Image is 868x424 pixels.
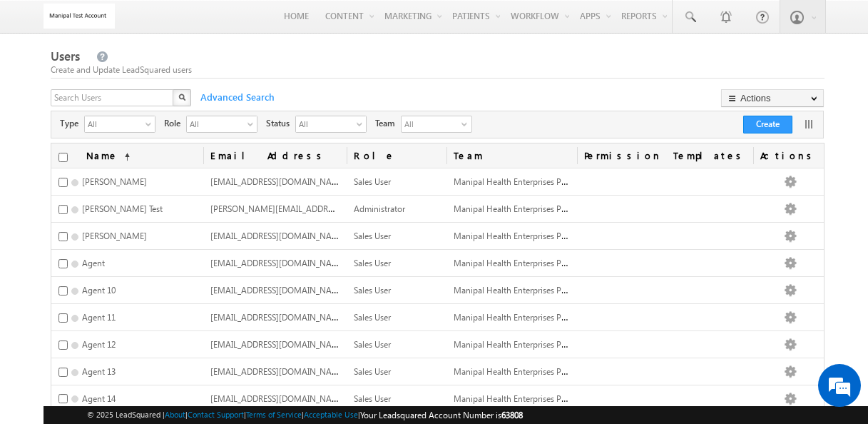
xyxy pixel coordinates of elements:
span: [EMAIL_ADDRESS][DOMAIN_NAME] [210,365,347,377]
span: Sales User [354,339,391,350]
span: Sales User [354,176,391,187]
span: Team [375,117,401,130]
span: (sorted ascending) [118,151,130,163]
span: Users [51,48,80,64]
button: Create [743,116,792,133]
span: Agent 14 [82,393,116,404]
div: Create and Update LeadSquared users [51,64,824,76]
span: select [145,120,157,128]
span: [EMAIL_ADDRESS][DOMAIN_NAME] [210,229,347,241]
span: Manipal Health Enterprises Pvt Ltd [454,365,583,377]
span: select [247,120,259,128]
span: All [187,116,245,131]
img: Custom Logo [44,4,115,29]
span: Manipal Health Enterprises Pvt Ltd [454,229,583,241]
img: Search [178,94,185,101]
span: Manipal Health Enterprises Pvt Ltd [454,202,583,214]
a: Terms of Service [246,410,302,419]
span: select [357,120,368,128]
span: [EMAIL_ADDRESS][DOMAIN_NAME] [210,338,347,350]
span: Team [446,143,578,168]
span: All [296,116,354,131]
a: Name [79,143,137,168]
span: [EMAIL_ADDRESS][DOMAIN_NAME] [210,256,347,268]
span: Permission Templates [577,143,753,168]
span: All [402,116,459,132]
button: Actions [721,89,824,107]
span: Role [164,117,186,130]
span: 63808 [501,410,523,420]
span: Sales User [354,312,391,323]
span: [PERSON_NAME][EMAIL_ADDRESS][DOMAIN_NAME] [210,202,412,214]
span: Agent 11 [82,312,116,323]
a: Acceptable Use [304,410,358,419]
span: [PERSON_NAME] Test [82,203,163,214]
span: Manipal Health Enterprises Pvt Ltd [454,311,583,323]
span: [EMAIL_ADDRESS][DOMAIN_NAME] [210,283,347,296]
span: Sales User [354,285,391,296]
span: [PERSON_NAME] [82,176,147,187]
span: Agent 13 [82,366,116,377]
span: Agent [82,258,105,268]
span: All [85,116,143,131]
a: About [165,410,185,419]
span: Advanced Search [193,91,279,104]
span: Sales User [354,231,391,241]
span: Manipal Health Enterprises Pvt Ltd [454,338,583,350]
input: Search Users [51,89,175,106]
a: Email Address [203,143,347,168]
span: Administrator [354,203,405,214]
span: Manipal Health Enterprises Pvt Ltd [454,175,583,187]
span: Actions [753,143,824,168]
span: [EMAIL_ADDRESS][DOMAIN_NAME] [210,392,347,404]
span: Status [266,117,295,130]
span: Agent 10 [82,285,116,296]
span: [EMAIL_ADDRESS][DOMAIN_NAME] [210,311,347,323]
span: Sales User [354,393,391,404]
span: Manipal Health Enterprises Pvt Ltd [454,256,583,268]
span: [PERSON_NAME] [82,231,147,241]
span: Type [60,117,84,130]
span: Sales User [354,258,391,268]
a: Role [347,143,446,168]
span: Manipal Health Enterprises Pvt Ltd [454,392,583,404]
span: Your Leadsquared Account Number is [360,410,523,420]
a: Contact Support [188,410,244,419]
span: [EMAIL_ADDRESS][DOMAIN_NAME] [210,175,347,187]
span: © 2025 LeadSquared | | | | | [87,408,523,422]
span: Sales User [354,366,391,377]
span: Agent 12 [82,339,116,350]
span: Manipal Health Enterprises Pvt Ltd [454,283,583,296]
